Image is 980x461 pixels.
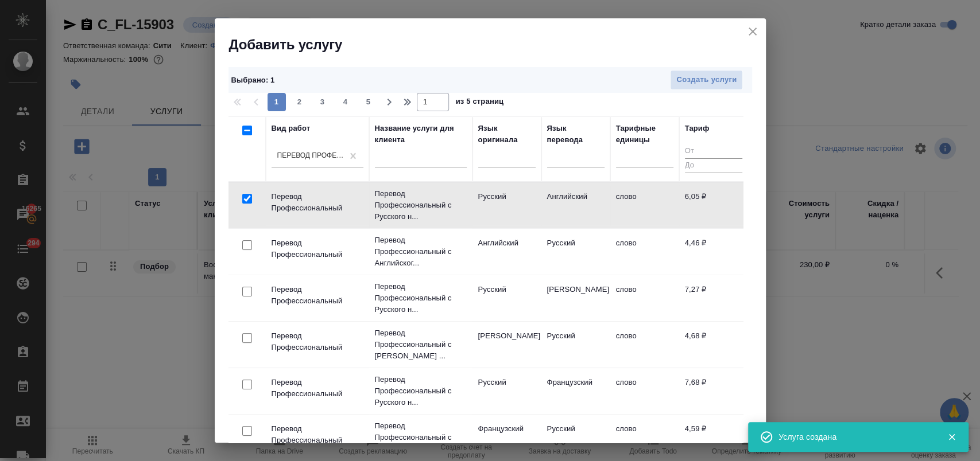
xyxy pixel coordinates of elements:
p: Перевод Профессиональный [272,237,363,260]
button: 2 [290,93,309,111]
td: 7,27 ₽ [679,278,748,318]
span: Создать услуги [676,73,737,87]
td: Французский [472,417,541,458]
span: 2 [290,96,309,108]
td: слово [610,232,679,272]
td: слово [610,371,679,411]
p: Перевод Профессиональный с Русского н... [375,281,467,315]
td: слово [610,325,679,365]
div: Услуга создана [778,431,930,443]
div: Название услуги для клиента [375,123,467,146]
p: Перевод Профессиональный [272,423,363,446]
div: Перевод Профессиональный [277,151,344,161]
p: Перевод Профессиональный [272,377,363,400]
button: 3 [313,93,332,111]
div: Тариф [685,123,710,134]
td: Французский [541,371,610,411]
td: 6,05 ₽ [679,185,748,225]
h2: Добавить услугу [229,36,766,54]
span: 4 [336,96,355,108]
span: Выбрано : 1 [231,76,275,84]
p: Перевод Профессиональный [272,330,363,353]
p: Перевод Профессиональный [272,191,363,214]
button: 4 [336,93,355,111]
input: До [685,158,742,173]
button: close [744,23,761,40]
p: Перевод Профессиональный с Русского н... [375,188,467,222]
span: из 5 страниц [456,95,504,111]
td: Русский [472,185,541,225]
td: [PERSON_NAME] [472,325,541,365]
td: Русский [472,278,541,318]
p: Перевод Профессиональный с [PERSON_NAME] ... [375,327,467,362]
div: Тарифные единицы [616,123,673,146]
td: 7,68 ₽ [679,371,748,411]
p: Перевод Профессиональный с Французско... [375,420,467,455]
div: Вид работ [272,123,311,134]
p: Перевод Профессиональный [272,284,363,307]
td: Русский [541,325,610,365]
p: Перевод Профессиональный с Русского н... [375,374,467,408]
td: Русский [541,232,610,272]
div: Язык перевода [547,123,605,146]
td: слово [610,185,679,225]
td: [PERSON_NAME] [541,278,610,318]
td: 4,68 ₽ [679,325,748,365]
td: слово [610,278,679,318]
td: Английский [541,185,610,225]
input: От [685,144,742,159]
td: 4,59 ₽ [679,417,748,458]
td: слово [610,417,679,458]
td: Английский [472,232,541,272]
div: Язык оригинала [478,123,536,146]
p: Перевод Профессиональный с Английског... [375,235,467,269]
button: Создать услуги [670,70,743,90]
td: Русский [541,417,610,458]
td: 4,46 ₽ [679,232,748,272]
span: 3 [313,96,332,108]
button: 5 [359,93,378,111]
span: 5 [359,96,378,108]
td: Русский [472,371,541,411]
button: Закрыть [940,432,963,442]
